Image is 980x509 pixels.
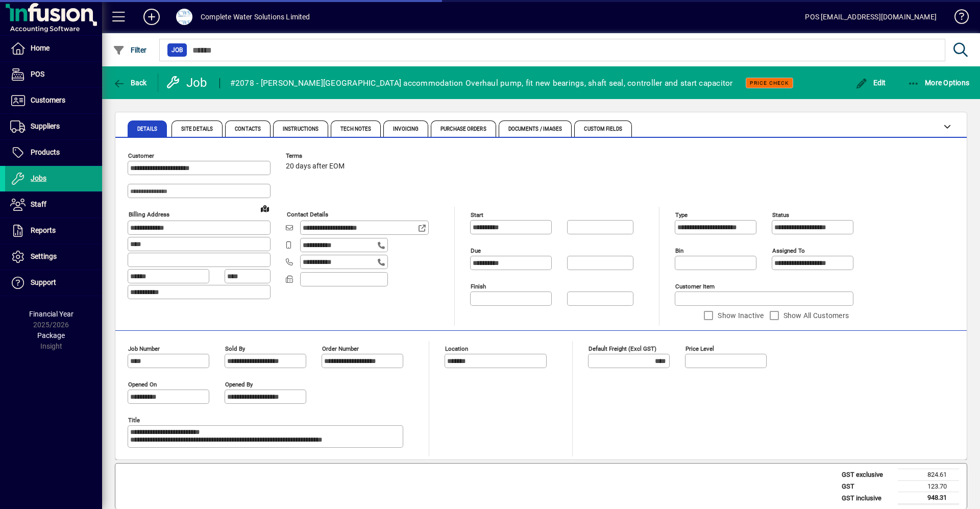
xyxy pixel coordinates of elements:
[113,79,147,87] span: Back
[110,74,150,92] button: Back
[675,211,688,219] mat-label: Type
[340,127,371,132] span: Tech Notes
[589,345,656,352] mat-label: Default Freight (excl GST)
[283,127,318,132] span: Instructions
[37,331,65,340] span: Package
[166,75,209,91] div: Job
[5,88,102,113] a: Customers
[675,283,715,290] mat-label: Customer Item
[31,148,60,156] span: Products
[113,46,147,54] span: Filter
[322,345,359,352] mat-label: Order number
[102,74,158,92] app-page-header-button: Back
[31,96,65,104] span: Customers
[31,200,46,208] span: Staff
[837,469,898,481] td: GST exclusive
[5,270,102,296] a: Support
[168,8,201,26] button: Profile
[29,310,73,318] span: Financial Year
[5,62,102,87] a: POS
[855,79,886,87] span: Edit
[31,122,60,130] span: Suppliers
[257,200,273,216] a: View on map
[584,127,622,132] span: Custom Fields
[685,345,714,352] mat-label: Price Level
[137,127,157,132] span: Details
[898,480,959,492] td: 123.70
[471,283,486,290] mat-label: Finish
[908,79,970,87] span: More Options
[5,218,102,244] a: Reports
[471,247,481,254] mat-label: Due
[471,211,483,219] mat-label: Start
[508,127,562,132] span: Documents / Images
[905,74,972,92] button: More Options
[128,381,157,388] mat-label: Opened On
[837,492,898,504] td: GST inclusive
[5,192,102,217] a: Staff
[772,247,805,254] mat-label: Assigned to
[31,174,46,182] span: Jobs
[5,244,102,270] a: Settings
[31,44,50,52] span: Home
[898,492,959,504] td: 948.31
[675,247,683,254] mat-label: Bin
[128,152,154,159] mat-label: Customer
[31,226,56,234] span: Reports
[171,45,183,55] span: Job
[31,252,57,260] span: Settings
[286,162,345,171] span: 20 days after EOM
[5,114,102,139] a: Suppliers
[181,127,213,132] span: Site Details
[898,469,959,481] td: 824.61
[31,70,44,78] span: POS
[31,278,56,286] span: Support
[286,153,347,159] span: Terms
[837,480,898,492] td: GST
[393,127,419,132] span: Invoicing
[772,211,789,219] mat-label: Status
[225,381,253,388] mat-label: Opened by
[853,74,889,92] button: Edit
[128,417,140,424] mat-label: Title
[201,9,310,25] div: Complete Water Solutions Limited
[5,36,102,61] a: Home
[750,80,789,86] span: PRICE CHECK
[5,140,102,165] a: Products
[225,345,245,352] mat-label: Sold by
[445,345,468,352] mat-label: Location
[947,2,967,35] a: Knowledge Base
[110,41,150,59] button: Filter
[235,127,261,132] span: Contacts
[440,127,486,132] span: Purchase Orders
[805,9,937,25] div: POS [EMAIL_ADDRESS][DOMAIN_NAME]
[135,8,168,26] button: Add
[230,75,733,91] div: #2078 - [PERSON_NAME][GEOGRAPHIC_DATA] accommodation Overhaul pump, fit new bearings, shaft seal,...
[128,345,160,352] mat-label: Job number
